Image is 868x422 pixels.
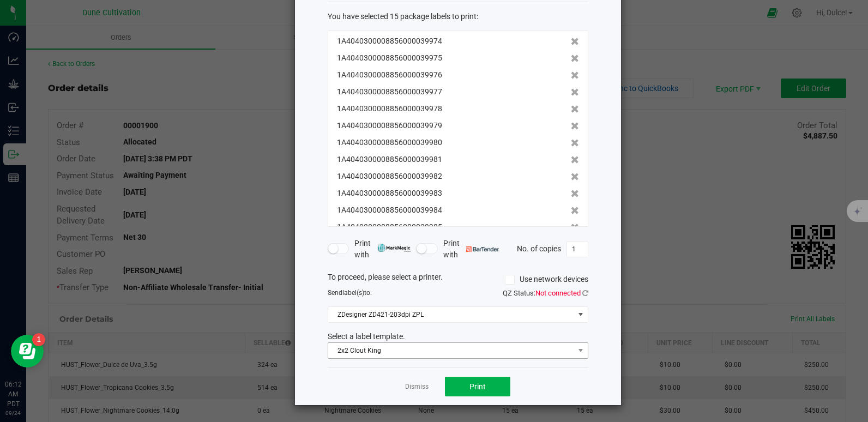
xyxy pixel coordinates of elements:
span: 1A4040300008856000039977 [337,86,442,98]
span: 1A4040300008856000039985 [337,221,442,233]
span: 1A4040300008856000039974 [337,35,442,47]
span: 1A4040300008856000039976 [337,69,442,81]
div: : [328,11,588,22]
iframe: Resource center unread badge [32,333,45,346]
span: Print with [443,238,499,261]
iframe: Resource center [11,335,44,367]
div: Select a label template. [320,331,596,342]
span: Print [469,382,486,391]
span: 1A4040300008856000039975 [337,52,442,64]
span: 1A4040300008856000039980 [337,137,442,148]
span: Send to: [328,289,372,297]
span: 1A4040300008856000039981 [337,154,442,165]
a: Dismiss [405,382,429,391]
div: To proceed, please select a printer. [320,272,596,288]
span: label(s) [342,289,364,297]
span: No. of copies [517,244,561,252]
span: 1A4040300008856000039982 [337,171,442,182]
span: You have selected 15 package labels to print [328,12,477,21]
span: QZ Status: [503,289,588,297]
button: Print [445,377,510,396]
span: 1A4040300008856000039984 [337,204,442,216]
span: 2x2 Clout King [328,343,574,358]
img: mark_magic_cybra.png [377,244,411,252]
span: Print with [354,238,411,261]
img: bartender.png [466,246,499,252]
label: Use network devices [505,274,588,285]
span: Not connected [535,289,581,297]
span: 1A4040300008856000039983 [337,188,442,199]
span: 1A4040300008856000039979 [337,120,442,131]
span: ZDesigner ZD421-203dpi ZPL [328,307,574,322]
span: 1A4040300008856000039978 [337,103,442,114]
